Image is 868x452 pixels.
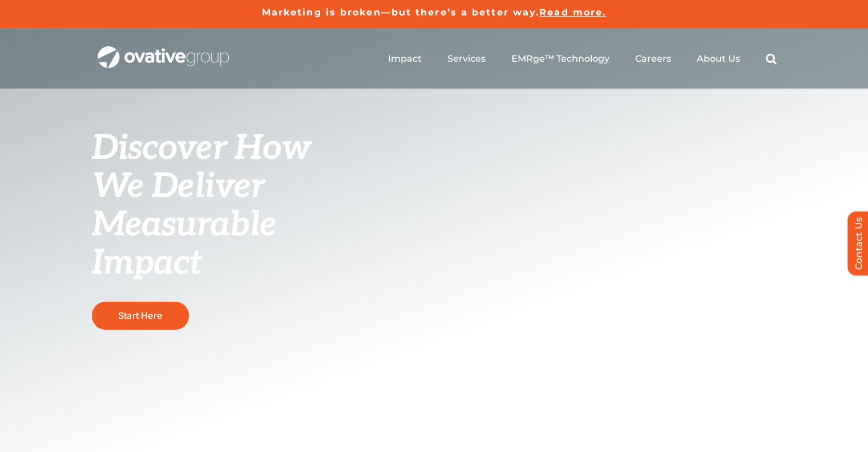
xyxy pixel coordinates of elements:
a: Read more. [539,7,606,18]
a: Start Here [92,302,189,330]
span: We Deliver Measurable Impact [92,166,277,284]
a: Careers [635,53,671,65]
nav: Menu [388,41,777,77]
a: EMRge™ Technology [511,53,609,65]
a: Impact [388,53,422,65]
a: Services [447,53,486,65]
span: Start Here [118,310,162,321]
a: OG_Full_horizontal_WHT [98,45,229,56]
a: Search [766,53,777,65]
span: Discover How [92,128,311,169]
a: Marketing is broken—but there’s a better way. [262,7,540,18]
a: About Us [697,53,740,65]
